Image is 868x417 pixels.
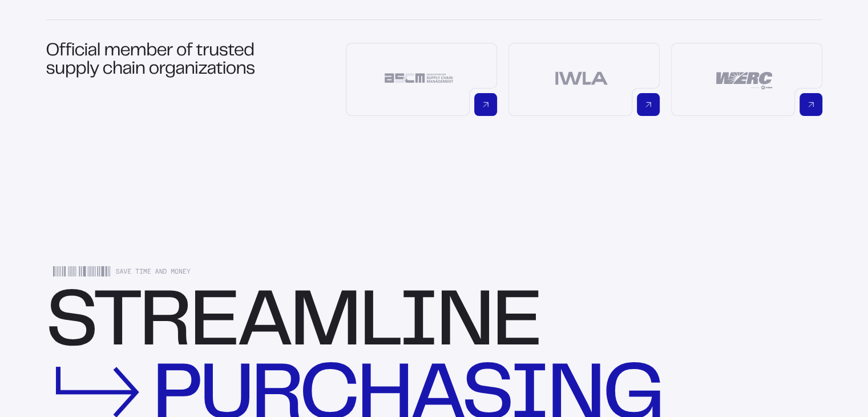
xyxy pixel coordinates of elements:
img: Warehousing Education and Research Council [701,61,788,95]
a: Visit International Warehouse Logistics Association [508,43,660,116]
a: Visit Association for Supply Chain Management [346,43,497,116]
img: International Warehouse Logistics Association [538,61,625,95]
h1: Official member of trusted supply chain organizations [46,43,270,116]
a: Visit Warehousing Education and Research Council [671,43,822,116]
img: Association for Supply Chain Management [376,61,462,95]
div: Save Time and Money [46,266,811,276]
